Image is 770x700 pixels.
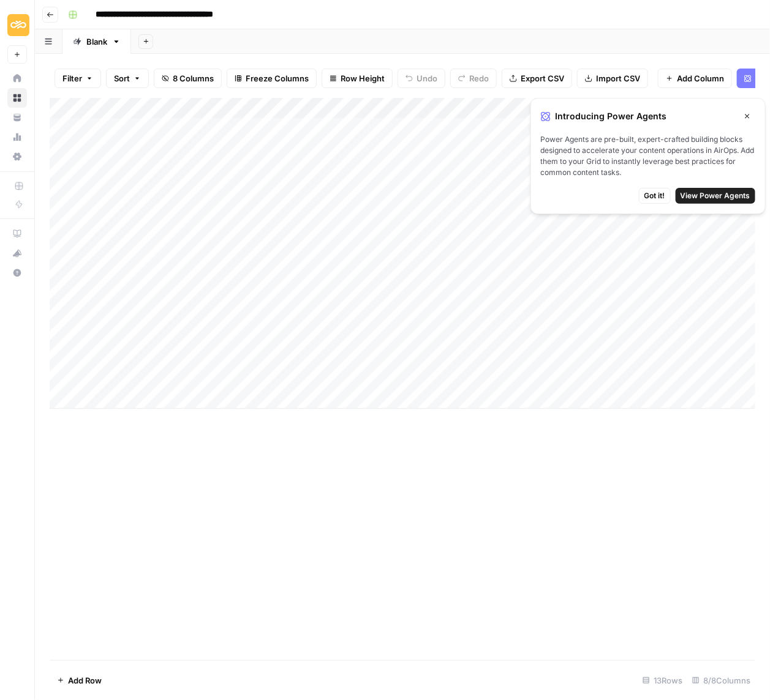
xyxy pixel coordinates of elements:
a: Home [7,69,27,88]
span: 8 Columns [173,72,214,84]
a: Usage [7,127,27,147]
div: What's new? [8,244,26,262]
div: Introducing Power Agents [541,108,755,124]
span: Row Height [341,72,385,84]
div: Blank [86,35,107,48]
span: Sort [114,72,130,84]
button: What's new? [7,244,27,263]
button: 8 Columns [154,69,222,88]
button: Redo [450,69,497,88]
button: Workspace: Sinch [7,10,27,40]
span: Got it! [644,190,665,201]
a: AirOps Academy [7,224,27,244]
a: Browse [7,88,27,108]
span: Redo [469,72,489,84]
span: View Power Agents [681,190,750,201]
button: View Power Agents [676,188,755,204]
span: Export CSV [521,72,564,84]
span: Undo [417,72,437,84]
span: Freeze Columns [246,72,309,84]
button: Freeze Columns [227,69,317,88]
span: Add Column [677,72,724,84]
button: Help + Support [7,263,27,283]
button: Filter [55,69,101,88]
div: 8/8 Columns [687,671,755,690]
button: Sort [106,69,149,88]
button: Add Column [658,69,732,88]
span: Power Agents are pre-built, expert-crafted building blocks designed to accelerate your content op... [541,134,755,178]
span: Add Row [68,674,102,687]
button: Undo [398,69,445,88]
button: Add Row [50,671,109,690]
img: Sinch Logo [7,14,29,36]
span: Filter [62,72,82,84]
span: Import CSV [596,72,640,84]
button: Got it! [639,188,671,204]
button: Import CSV [577,69,648,88]
a: Blank [62,29,131,54]
a: Your Data [7,108,27,127]
div: 13 Rows [638,671,687,690]
button: Export CSV [502,69,572,88]
button: Row Height [322,69,393,88]
a: Settings [7,147,27,166]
